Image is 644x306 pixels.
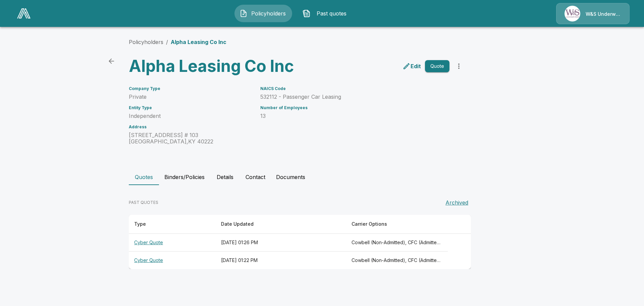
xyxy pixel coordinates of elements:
[346,234,448,252] th: Cowbell (Non-Admitted), CFC (Admitted), Coalition (Admitted), Tokio Marine TMHCC (Non-Admitted), ...
[234,5,292,22] button: Policyholders IconPolicyholders
[250,9,287,17] span: Policyholders
[298,5,355,22] button: Past quotes IconPast quotes
[452,59,466,73] button: more
[129,94,252,100] p: Private
[129,125,252,129] h6: Address
[216,252,346,269] th: [DATE] 01:22 PM
[240,169,271,185] button: Contact
[216,215,346,234] th: Date Updated
[216,234,346,252] th: [DATE] 01:26 PM
[129,105,252,110] h6: Entity Type
[129,215,216,234] th: Type
[411,62,421,70] p: Edit
[159,169,210,185] button: Binders/Policies
[346,252,448,269] th: Cowbell (Non-Admitted), CFC (Admitted), Coalition (Admitted), Tokio Marine TMHCC (Non-Admitted), ...
[303,9,311,17] img: Past quotes Icon
[129,39,163,45] a: Policyholders
[239,9,248,17] img: Policyholders Icon
[129,132,252,145] p: [STREET_ADDRESS] # 103 [GEOGRAPHIC_DATA] , KY 40222
[425,60,449,73] button: Quote
[129,38,226,46] nav: breadcrumb
[129,200,158,206] p: PAST QUOTES
[129,252,216,269] th: Cyber Quote
[260,86,449,91] h6: NAICS Code
[260,94,449,100] p: 532112 - Passenger Car Leasing
[171,38,226,46] p: Alpha Leasing Co Inc
[346,215,448,234] th: Carrier Options
[129,57,294,76] h3: Alpha Leasing Co Inc
[271,169,311,185] button: Documents
[260,113,449,119] p: 13
[129,169,515,185] div: policyholder tabs
[401,61,422,72] a: edit
[129,113,252,119] p: Independent
[210,169,240,185] button: Details
[443,196,471,209] button: Archived
[129,234,216,252] th: Cyber Quote
[129,215,471,269] table: responsive table
[129,169,159,185] button: Quotes
[17,8,31,18] img: AA Logo
[313,9,350,17] span: Past quotes
[129,86,252,91] h6: Company Type
[105,54,118,68] a: back
[166,38,168,46] li: /
[260,105,449,110] h6: Number of Employees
